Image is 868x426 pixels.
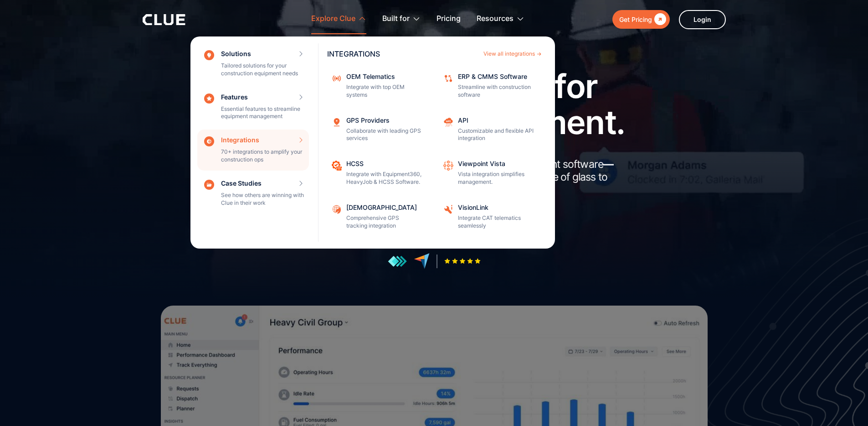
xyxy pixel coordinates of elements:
[652,14,666,25] div: 
[346,214,424,230] p: Comprehensive GPS tracking integration
[619,14,652,25] div: Get Pricing
[311,5,366,33] div: Explore Clue
[332,117,342,127] img: Location tracking icon
[332,73,342,83] img: internet signal icon
[443,73,453,83] img: Data sync icon
[443,161,453,171] img: Workflow automation icon
[458,204,535,211] div: VisionLink
[346,127,424,143] p: Collaborate with leading GPS services
[332,161,342,171] img: Project Pacing clue icon
[437,5,461,33] a: Pricing
[477,5,514,33] div: Resources
[458,214,535,230] p: Integrate CAT telematics seamlessly
[332,204,342,214] img: Samsara
[458,171,535,186] p: Vista integration simplifies management.
[439,156,541,191] a: Viewpoint VistaVista integration simplifies management.
[439,113,541,147] a: APICustomizable and flexible API integration
[327,113,430,147] a: GPS ProvidersCollaborate with leading GPS services
[444,258,481,264] img: Five-star rating icon
[382,5,410,33] div: Built for
[439,69,541,104] a: ERP & CMMS SoftwareStreamline with construction software
[439,200,541,234] a: VisionLinkIntegrate CAT telematics seamlessly
[346,73,424,80] div: OEM Telematics
[311,5,355,33] div: Explore Clue
[346,83,424,99] p: Integrate with top OEM systems
[458,117,535,124] div: API
[483,51,535,57] div: View all integrations
[327,69,430,104] a: OEM TelematicsIntegrate with top OEM systems
[458,73,535,80] div: ERP & CMMS Software
[443,204,453,214] img: VisionLink
[327,156,430,191] a: HCSSIntegrate with Equipment360, HeavyJob & HCSS Software.
[143,34,726,249] nav: Explore Clue
[458,127,535,143] p: Customizable and flexible API integration
[327,50,479,57] div: INTEGRATIONS
[483,51,541,57] a: View all integrations
[679,10,726,29] a: Login
[458,161,535,167] div: Viewpoint Vista
[458,83,535,99] p: Streamline with construction software
[612,10,670,29] a: Get Pricing
[477,5,524,33] div: Resources
[346,204,424,211] div: [DEMOGRAPHIC_DATA]
[382,5,421,33] div: Built for
[346,161,424,167] div: HCSS
[327,200,430,234] a: [DEMOGRAPHIC_DATA]Comprehensive GPS tracking integration
[388,255,407,267] img: reviews at getapp
[346,171,424,186] p: Integrate with Equipment360, HeavyJob & HCSS Software.
[443,117,453,127] img: API cloud integration icon
[346,117,424,124] div: GPS Providers
[704,298,868,426] iframe: Chat Widget
[414,253,430,269] img: reviews at capterra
